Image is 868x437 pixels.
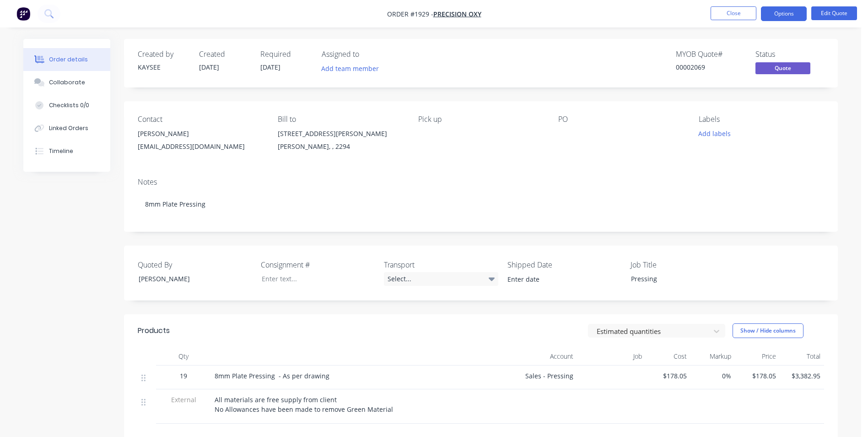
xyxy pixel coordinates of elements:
[49,147,73,155] div: Timeline
[433,10,481,18] a: Precision Oxy
[23,140,110,163] button: Timeline
[49,78,85,87] div: Collaborate
[711,6,756,20] button: Close
[138,115,263,124] div: Contact
[261,259,375,270] label: Consignment #
[755,50,824,59] div: Status
[138,127,263,157] div: [PERSON_NAME][EMAIL_ADDRESS][DOMAIN_NAME]
[387,10,433,18] span: Order #1929 -
[384,272,498,286] div: Select...
[23,94,110,117] button: Checklists 0/0
[131,272,246,285] div: [PERSON_NAME]
[690,347,735,366] div: Markup
[558,115,684,124] div: PO
[138,178,824,186] div: Notes
[322,62,384,75] button: Add team member
[278,127,403,157] div: [STREET_ADDRESS][PERSON_NAME][PERSON_NAME], , 2294
[215,395,393,414] span: All materials are free supply from client No Allowances have been made to remove Green Material
[278,140,403,153] div: [PERSON_NAME], , 2294
[694,371,732,381] span: 0%
[138,140,263,153] div: [EMAIL_ADDRESS][DOMAIN_NAME]
[160,395,207,404] span: External
[501,273,615,286] input: Enter date
[180,371,187,381] span: 19
[485,347,577,366] div: Account
[646,347,690,366] div: Cost
[624,272,738,285] div: Pressing
[317,62,384,75] button: Add team member
[418,115,544,124] div: Pick up
[215,371,329,380] span: 8mm Plate Pressing - As per drawing
[23,48,110,71] button: Order details
[138,325,170,336] div: Products
[138,50,188,59] div: Created by
[733,323,803,338] button: Show / Hide columns
[138,259,252,270] label: Quoted By
[507,259,622,270] label: Shipped Date
[138,62,188,72] div: KAYSEE
[783,371,821,381] span: $3,382.95
[631,259,745,270] label: Job Title
[384,259,498,270] label: Transport
[649,371,687,381] span: $178.05
[739,371,776,381] span: $178.05
[138,190,824,218] div: 8mm Plate Pressing
[260,50,311,59] div: Required
[49,55,88,64] div: Order details
[260,63,280,71] span: [DATE]
[23,71,110,94] button: Collaborate
[676,50,744,59] div: MYOB Quote #
[199,63,219,71] span: [DATE]
[278,115,403,124] div: Bill to
[199,50,249,59] div: Created
[23,117,110,140] button: Linked Orders
[49,124,88,132] div: Linked Orders
[699,115,824,124] div: Labels
[755,62,810,74] span: Quote
[278,127,403,140] div: [STREET_ADDRESS][PERSON_NAME]
[156,347,211,366] div: Qty
[693,127,735,140] button: Add labels
[16,7,30,21] img: Factory
[485,366,577,389] div: Sales - Pressing
[322,50,413,59] div: Assigned to
[49,101,89,109] div: Checklists 0/0
[735,347,780,366] div: Price
[811,6,857,20] button: Edit Quote
[676,62,744,72] div: 00002069
[780,347,825,366] div: Total
[761,6,807,21] button: Options
[138,127,263,140] div: [PERSON_NAME]
[577,347,646,366] div: Job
